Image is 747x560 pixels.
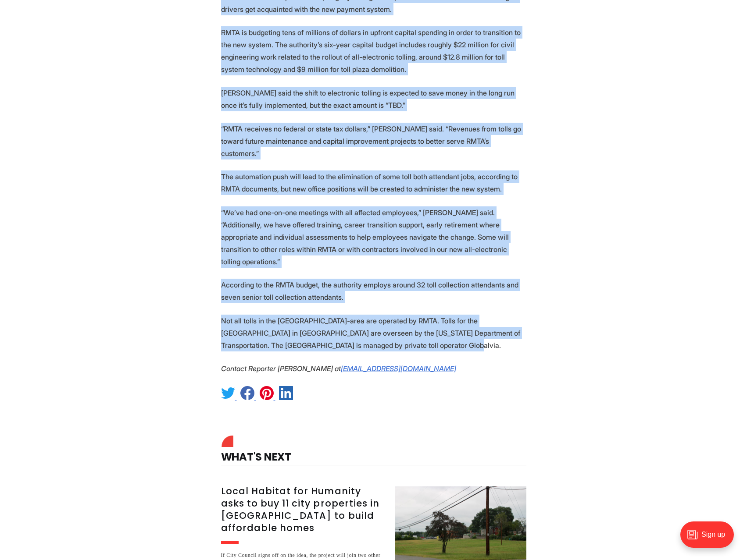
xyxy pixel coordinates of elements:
[221,26,526,75] p: RMTA is budgeting tens of millions of dollars in upfront capital spending in order to transition ...
[221,87,526,111] p: [PERSON_NAME] said the shift to electronic tolling is expected to save money in the long run once...
[221,123,526,159] p: “RMTA receives no federal or state tax dollars,” [PERSON_NAME] said. “Revenues from tolls go towa...
[673,517,747,560] iframe: portal-trigger
[341,364,456,373] a: [EMAIL_ADDRESS][DOMAIN_NAME]
[221,206,526,268] p: “We’ve had one-on-one meetings with all affected employees,” [PERSON_NAME] said. “Additionally, w...
[221,438,526,465] h4: What's Next
[221,279,526,303] p: According to the RMTA budget, the authority employs around 32 toll collection attendants and seve...
[221,315,526,351] p: Not all tolls in the [GEOGRAPHIC_DATA]-area are operated by RMTA. Tolls for the [GEOGRAPHIC_DATA]...
[221,364,341,373] em: Contact Reporter [PERSON_NAME] at
[221,170,526,195] p: The automation push will lead to the elimination of some toll both attendant jobs, according to R...
[221,485,384,534] h3: Local Habitat for Humanity asks to buy 11 city properties in [GEOGRAPHIC_DATA] to build affordabl...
